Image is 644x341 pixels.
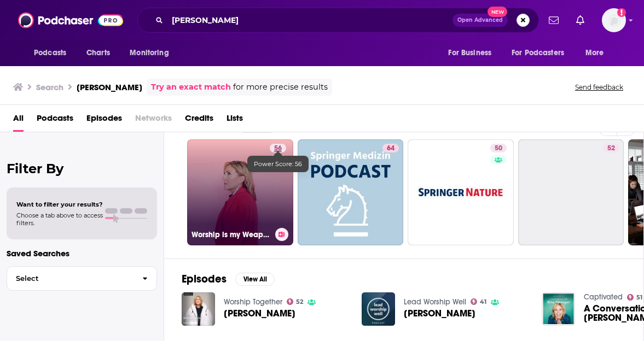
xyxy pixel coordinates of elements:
[602,8,626,32] img: User Profile
[298,139,404,245] a: 64
[137,8,539,33] div: Search podcasts, credits, & more...
[18,10,123,31] img: Podchaser - Follow, Share and Rate Podcasts
[16,201,103,208] span: Want to filter your results?
[296,299,303,304] span: 52
[607,143,615,154] span: 52
[488,7,507,17] span: New
[404,309,475,318] a: Rita Springer
[518,139,624,245] a: 52
[627,294,643,301] a: 51
[404,297,466,307] a: Lead Worship Well
[584,292,623,302] a: Captivated
[270,144,286,152] a: 56
[585,45,604,61] span: More
[182,272,227,286] h2: Episodes
[542,292,575,326] img: A Conversation with Rita Springer
[387,143,394,154] span: 64
[602,8,626,32] span: Logged in as tnzgift615
[167,11,452,29] input: Search podcasts, credits, & more...
[130,45,169,61] span: Monitoring
[7,275,134,282] span: Select
[224,297,282,307] a: Worship Together
[224,309,295,318] a: Rita Springer
[185,109,213,132] a: Credits
[602,8,626,32] button: Show profile menu
[247,156,309,172] div: Power Score: 56
[7,266,157,291] button: Select
[79,43,117,63] a: Charts
[495,143,502,154] span: 50
[457,17,503,23] span: Open Advanced
[382,144,399,152] a: 64
[471,298,487,305] a: 41
[192,230,271,239] h3: Worship is my Weapon Podcast with [PERSON_NAME]
[572,11,589,30] a: Show notifications dropdown
[404,309,475,318] span: [PERSON_NAME]
[37,109,73,132] a: Podcasts
[448,45,491,61] span: For Business
[227,109,243,132] a: Lists
[224,309,295,318] span: [PERSON_NAME]
[578,43,618,63] button: open menu
[440,43,505,63] button: open menu
[36,82,63,92] h3: Search
[182,292,215,326] img: Rita Springer
[504,43,580,63] button: open menu
[122,43,183,63] button: open menu
[86,109,122,132] a: Episodes
[452,14,508,27] button: Open AdvancedNew
[480,299,486,304] span: 41
[182,272,275,286] a: EpisodesView All
[603,144,619,152] a: 52
[77,82,142,92] h3: [PERSON_NAME]
[233,81,328,93] span: for more precise results
[235,273,275,286] button: View All
[274,143,282,154] span: 56
[617,8,626,17] svg: Add a profile image
[408,139,514,245] a: 50
[512,45,564,61] span: For Podcasters
[490,144,507,152] a: 50
[572,83,626,92] button: Send feedback
[13,109,24,132] a: All
[636,295,642,300] span: 51
[26,43,80,63] button: open menu
[34,45,66,61] span: Podcasts
[86,45,110,61] span: Charts
[362,292,395,326] img: Rita Springer
[16,211,103,227] span: Choose a tab above to access filters.
[7,161,157,177] h2: Filter By
[287,298,304,305] a: 52
[135,109,172,132] span: Networks
[544,11,563,30] a: Show notifications dropdown
[7,248,157,258] p: Saved Searches
[187,139,293,245] a: 56Worship is my Weapon Podcast with [PERSON_NAME]
[151,81,231,93] a: Try an exact match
